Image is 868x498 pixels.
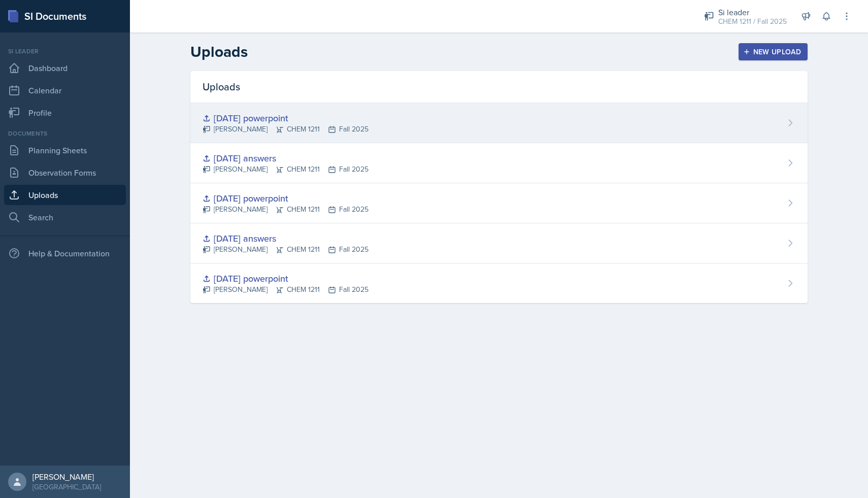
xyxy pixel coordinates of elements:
[190,71,808,103] div: Uploads
[203,272,369,285] div: [DATE] powerpoint
[203,231,369,245] div: [DATE] answers
[203,124,369,135] div: [PERSON_NAME] CHEM 1211 Fall 2025
[4,185,126,205] a: Uploads
[4,140,126,160] a: Planning Sheets
[190,223,808,263] a: [DATE] answers [PERSON_NAME]CHEM 1211Fall 2025
[4,47,126,56] div: Si leader
[203,111,369,125] div: [DATE] powerpoint
[4,129,126,138] div: Documents
[190,143,808,183] a: [DATE] answers [PERSON_NAME]CHEM 1211Fall 2025
[203,204,369,215] div: [PERSON_NAME] CHEM 1211 Fall 2025
[4,207,126,227] a: Search
[32,482,101,492] div: [GEOGRAPHIC_DATA]
[190,263,808,303] a: [DATE] powerpoint [PERSON_NAME]CHEM 1211Fall 2025
[203,284,369,295] div: [PERSON_NAME] CHEM 1211 Fall 2025
[203,191,369,205] div: [DATE] powerpoint
[718,6,787,18] div: Si leader
[203,244,369,255] div: [PERSON_NAME] CHEM 1211 Fall 2025
[745,48,802,56] div: New Upload
[4,103,126,123] a: Profile
[4,80,126,101] a: Calendar
[4,58,126,78] a: Dashboard
[718,16,787,27] div: CHEM 1211 / Fall 2025
[190,103,808,143] a: [DATE] powerpoint [PERSON_NAME]CHEM 1211Fall 2025
[190,43,248,61] h2: Uploads
[32,472,101,482] div: [PERSON_NAME]
[4,162,126,183] a: Observation Forms
[203,164,369,175] div: [PERSON_NAME] CHEM 1211 Fall 2025
[4,243,126,263] div: Help & Documentation
[739,43,808,60] button: New Upload
[203,151,369,165] div: [DATE] answers
[190,183,808,223] a: [DATE] powerpoint [PERSON_NAME]CHEM 1211Fall 2025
